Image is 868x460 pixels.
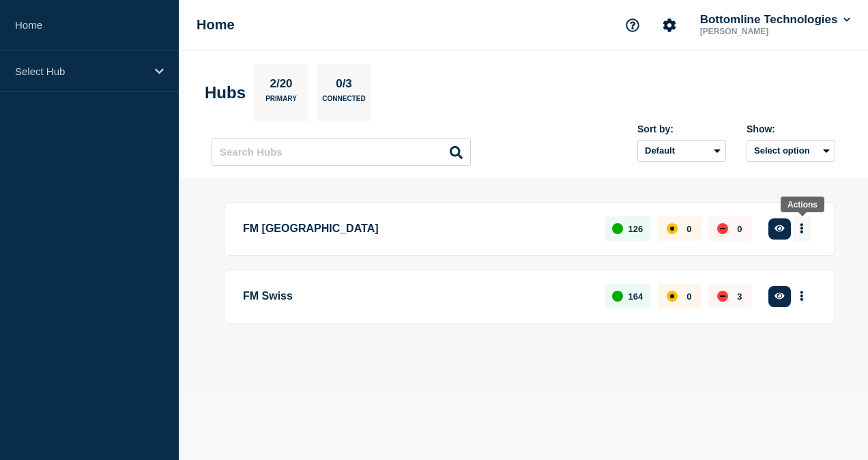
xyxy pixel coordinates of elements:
[787,200,818,210] div: Actions
[618,11,647,40] button: Support
[628,291,643,302] p: 164
[793,284,811,309] button: More actions
[737,224,742,234] p: 0
[197,17,235,33] h1: Home
[243,284,589,309] p: FM Swiss
[243,216,589,242] p: FM [GEOGRAPHIC_DATA]
[331,77,358,95] p: 0/3
[265,77,298,95] p: 2/20
[637,140,726,162] select: Sort by
[628,224,643,234] p: 126
[686,291,691,302] p: 0
[793,216,811,242] button: More actions
[212,138,471,166] input: Search Hubs
[655,11,684,40] button: Account settings
[697,27,839,36] p: [PERSON_NAME]
[667,223,678,234] div: affected
[717,223,728,234] div: down
[15,66,146,77] p: Select Hub
[667,291,678,302] div: affected
[612,291,623,302] div: up
[737,291,742,302] p: 3
[265,95,297,109] p: Primary
[747,124,835,134] div: Show:
[697,13,853,27] button: Bottomline Technologies
[637,124,726,134] div: Sort by:
[717,291,728,302] div: down
[612,223,623,234] div: up
[747,140,835,162] button: Select option
[205,83,246,102] h2: Hubs
[686,224,691,234] p: 0
[322,95,365,109] p: Connected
